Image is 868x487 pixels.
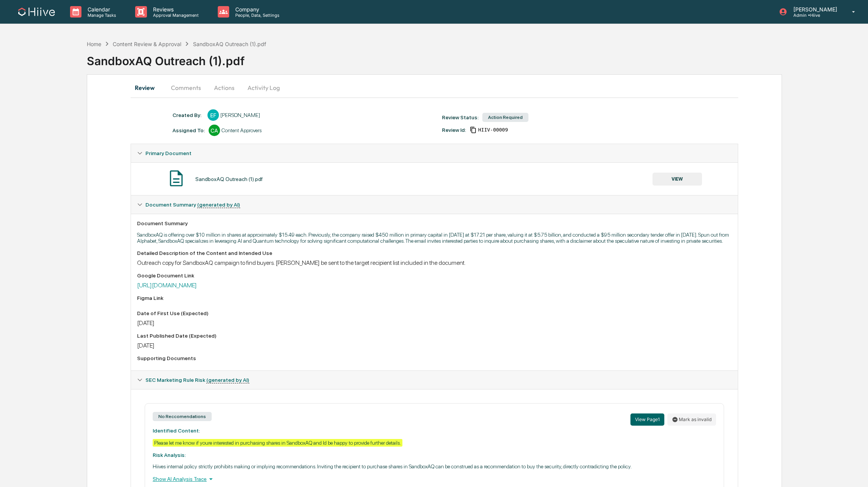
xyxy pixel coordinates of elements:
[229,13,283,18] p: People, Data, Settings
[81,13,120,18] p: Manage Tasks
[147,6,203,13] p: Reviews
[137,250,732,256] div: Detailed Description of the Content and Intended Use
[137,295,732,301] div: Figma Link
[137,232,732,244] p: SandboxAQ is offering over $10 million in shares at approximately $15.49 each. Previously, the co...
[131,162,738,195] div: Primary Document
[653,173,702,186] button: VIEW
[131,214,738,370] div: Document Summary (generated by AI)
[195,176,263,182] div: SandboxAQ Outreach (1).pdf
[153,412,212,421] div: No Reccomendations
[241,78,286,97] button: Activity Log
[222,127,262,133] div: Content Approvers
[172,112,204,118] div: Created By: ‎ ‎
[787,13,841,18] p: Admin • Hiive
[206,377,249,383] u: (generated by AI)
[87,48,868,68] div: SandboxAQ Outreach (1).pdf
[18,8,55,16] img: logo
[145,377,249,383] span: SEC Marketing Rule Risk
[137,220,732,226] div: Document Summary
[153,452,186,458] strong: Risk Analysis:
[137,342,732,349] div: [DATE]
[137,282,197,289] a: [URL][DOMAIN_NAME]
[220,112,260,118] div: [PERSON_NAME]
[482,113,528,122] div: Action Required
[787,6,841,13] p: [PERSON_NAME]
[197,202,240,208] u: (generated by AI)
[113,41,181,47] div: Content Review & Approval
[131,371,738,389] div: SEC Marketing Rule Risk (generated by AI)
[131,78,165,97] button: Review
[131,144,738,162] div: Primary Document
[81,6,120,13] p: Calendar
[137,333,732,339] div: Last Published Date (Expected)
[153,475,716,483] div: Show AI Analysis Trace
[137,272,732,279] div: Google Document Link
[229,6,283,13] p: Company
[193,41,266,47] div: SandboxAQ Outreach (1).pdf
[137,310,732,316] div: Date of First Use (Expected)
[137,259,732,266] div: Outreach copy for SandboxAQ campaign to find buyers. [PERSON_NAME] be sent to the target recipien...
[147,13,203,18] p: Approval Management
[165,78,207,97] button: Comments
[145,150,191,156] span: Primary Document
[145,202,240,208] span: Document Summary
[131,195,738,214] div: Document Summary (generated by AI)
[153,428,200,434] strong: Identified Content:
[209,125,220,136] div: CA
[167,169,186,188] img: Document Icon
[153,463,716,469] p: Hiives internal policy strictly prohibits making or implying recommendations. Inviting the recipi...
[442,127,466,133] div: Review Id:
[131,78,738,97] div: secondary tabs example
[667,413,716,426] button: Mark as invalid
[478,127,508,133] span: 924fd5d8-6dde-448d-ac11-cc573458b49d
[207,78,241,97] button: Actions
[137,319,732,327] div: [DATE]
[207,109,219,121] div: EF
[153,439,402,447] div: Please let me know if youre interested in purchasing shares in SandboxAQ and Id be happy to provi...
[630,413,664,426] button: View Page1
[172,127,205,133] div: Assigned To:
[442,114,479,120] div: Review Status:
[87,41,101,47] div: Home
[137,355,732,361] div: Supporting Documents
